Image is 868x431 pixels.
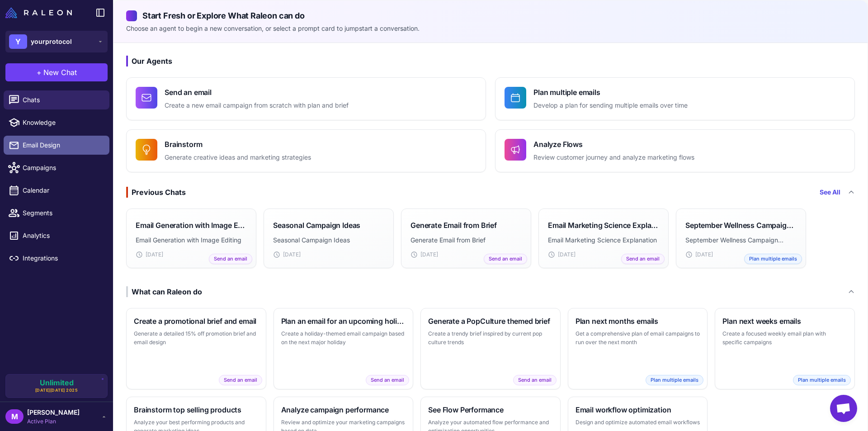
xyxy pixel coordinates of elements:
[830,395,857,422] div: Open chat
[165,87,349,98] h4: Send an email
[209,254,252,264] span: Send an email
[165,100,349,111] p: Create a new email campaign from scratch with plan and brief
[35,387,78,393] span: [DATE][DATE] 2025
[273,235,384,245] p: Seasonal Campaign Ideas
[23,208,102,218] span: Segments
[533,100,688,111] p: Develop a plan for sending multiple emails over time
[5,7,72,18] img: Raleon Logo
[23,95,102,105] span: Chats
[136,235,247,245] p: Email Generation with Image Editing
[685,251,797,259] div: [DATE]
[715,308,855,389] button: Plan next weeks emailsCreate a focused weekly email plan with specific campaignsPlan multiple emails
[23,118,102,128] span: Knowledge
[548,235,659,245] p: Email Marketing Science Explanation
[27,407,80,417] span: [PERSON_NAME]
[4,90,109,109] a: Chats
[420,308,561,389] button: Generate a PopCulture themed briefCreate a trendy brief inspired by current pop culture trendsSen...
[410,251,522,259] div: [DATE]
[722,316,847,327] h3: Plan next weeks emails
[722,329,847,347] p: Create a focused weekly email plan with specific campaigns
[576,404,700,415] h3: Email workflow optimization
[568,308,708,389] button: Plan next months emailsGet a comprehensive plan of email campaigns to run over the next monthPlan...
[23,231,102,241] span: Analytics
[134,404,259,415] h3: Brainstorm top selling products
[4,113,109,132] a: Knowledge
[40,379,74,386] span: Unlimited
[136,251,247,259] div: [DATE]
[4,204,109,223] a: Segments
[548,220,659,231] h3: Email Marketing Science Explanation
[274,308,414,389] button: Plan an email for an upcoming holidayCreate a holiday-themed email campaign based on the next maj...
[548,251,659,259] div: [DATE]
[23,140,102,150] span: Email Design
[281,316,406,327] h3: Plan an email for an upcoming holiday
[9,34,27,49] div: Y
[4,226,109,245] a: Analytics
[4,158,109,177] a: Campaigns
[165,139,311,150] h4: Brainstorm
[513,375,557,385] span: Send an email
[126,187,186,198] div: Previous Chats
[4,249,109,268] a: Integrations
[23,253,102,263] span: Integrations
[820,187,840,197] a: See All
[576,329,700,347] p: Get a comprehensive plan of email campaigns to run over the next month
[685,235,797,245] p: September Wellness Campaign Planning
[134,316,259,327] h3: Create a promotional brief and email
[219,375,262,385] span: Send an email
[621,254,665,264] span: Send an email
[428,404,553,415] h3: See Flow Performance
[495,77,855,120] button: Plan multiple emailsDevelop a plan for sending multiple emails over time
[281,404,406,415] h3: Analyze campaign performance
[31,37,72,47] span: yourprotocol
[5,31,108,52] button: Yyourprotocol
[273,220,360,231] h3: Seasonal Campaign Ideas
[165,152,311,163] p: Generate creative ideas and marketing strategies
[685,220,797,231] h3: September Wellness Campaign Planning
[126,77,486,120] button: Send an emailCreate a new email campaign from scratch with plan and brief
[281,329,406,347] p: Create a holiday-themed email campaign based on the next major holiday
[495,129,855,172] button: Analyze FlowsReview customer journey and analyze marketing flows
[23,185,102,195] span: Calendar
[4,136,109,155] a: Email Design
[126,129,486,172] button: BrainstormGenerate creative ideas and marketing strategies
[533,87,688,98] h4: Plan multiple emails
[366,375,409,385] span: Send an email
[136,220,247,231] h3: Email Generation with Image Editing
[23,163,102,173] span: Campaigns
[5,7,75,18] a: Raleon Logo
[646,375,703,385] span: Plan multiple emails
[126,24,855,33] p: Choose an agent to begin a new conversation, or select a prompt card to jumpstart a conversation.
[27,417,80,426] span: Active Plan
[428,316,553,327] h3: Generate a PopCulture themed brief
[5,63,108,81] button: +New Chat
[126,286,202,297] div: What can Raleon do
[37,67,42,78] span: +
[4,181,109,200] a: Calendar
[134,329,259,347] p: Generate a detailed 15% off promotion brief and email design
[43,67,77,78] span: New Chat
[5,409,24,424] div: M
[273,251,384,259] div: [DATE]
[484,254,527,264] span: Send an email
[126,308,266,389] button: Create a promotional brief and emailGenerate a detailed 15% off promotion brief and email designS...
[533,152,694,163] p: Review customer journey and analyze marketing flows
[793,375,851,385] span: Plan multiple emails
[410,220,497,231] h3: Generate Email from Brief
[533,139,694,150] h4: Analyze Flows
[126,9,855,22] h2: Start Fresh or Explore What Raleon can do
[576,316,700,327] h3: Plan next months emails
[576,418,700,427] p: Design and optimize automated email workflows
[428,329,553,347] p: Create a trendy brief inspired by current pop culture trends
[744,254,802,264] span: Plan multiple emails
[126,56,855,66] h3: Our Agents
[410,235,522,245] p: Generate Email from Brief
